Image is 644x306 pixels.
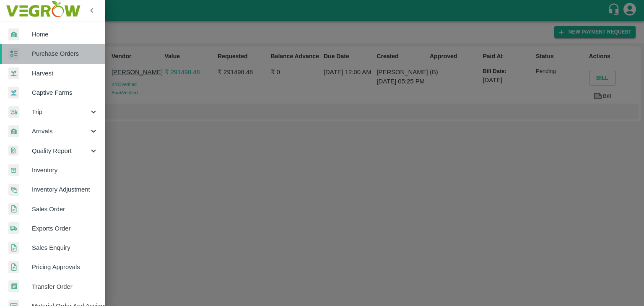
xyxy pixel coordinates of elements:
[8,280,19,293] img: whTransfer
[32,49,98,58] span: Purchase Orders
[32,107,89,117] span: Trip
[32,69,98,78] span: Harvest
[8,86,19,99] img: harvest
[32,146,89,156] span: Quality Report
[8,67,19,80] img: harvest
[8,261,19,273] img: sales
[8,203,19,215] img: sales
[8,106,19,118] img: delivery
[8,48,19,60] img: reciept
[8,184,19,196] img: inventory
[32,127,89,136] span: Arrivals
[8,145,18,156] img: qualityReport
[32,185,98,194] span: Inventory Adjustment
[32,243,98,252] span: Sales Enquiry
[32,262,98,272] span: Pricing Approvals
[8,242,19,254] img: sales
[32,30,98,39] span: Home
[8,125,19,137] img: whArrival
[32,282,98,291] span: Transfer Order
[8,29,19,41] img: whArrival
[8,222,19,234] img: shipments
[32,205,98,214] span: Sales Order
[32,224,98,233] span: Exports Order
[8,164,19,176] img: whInventory
[32,166,98,175] span: Inventory
[32,88,98,97] span: Captive Farms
